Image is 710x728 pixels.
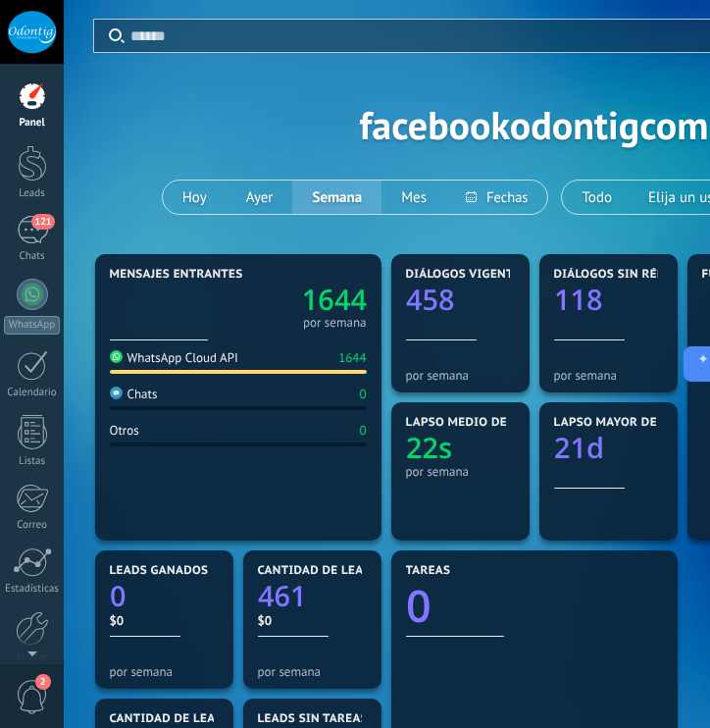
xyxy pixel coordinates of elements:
div: 0 [359,386,366,402]
img: WhatsApp Cloud API [110,350,123,363]
span: 2 [35,674,51,690]
div: Listas [4,455,61,468]
button: Semana [292,181,381,214]
div: por semana [554,368,663,383]
text: 458 [406,281,455,319]
span: Cantidad de leads perdidos [110,712,296,726]
div: 0 [359,422,366,439]
text: 118 [554,281,603,319]
span: Tareas [406,564,451,578]
button: Ayer [227,181,293,214]
a: 1644 [238,281,367,319]
div: $0 [258,612,367,629]
button: Hoy [163,181,227,214]
span: Cantidad de leads activos [258,564,433,578]
button: Fechas [446,181,547,214]
div: WhatsApp Cloud API [110,349,238,366]
img: Chats [110,387,123,399]
span: Leads sin tareas [258,712,368,726]
span: Mensajes entrantes [110,268,243,282]
div: por semana [258,664,367,679]
a: 0 [406,576,663,636]
div: Chats [4,250,61,263]
div: Correo [4,519,61,532]
div: por semana [110,664,219,679]
text: 461 [258,577,307,615]
a: 461 [258,577,367,615]
text: 21d [554,429,604,467]
div: 1644 [338,349,366,366]
span: Lapso medio de réplica [406,416,561,430]
div: por semana [406,368,515,383]
div: Leads [4,187,61,200]
div: Calendario [4,387,61,399]
div: por semana [303,318,367,328]
div: Otros [110,422,139,439]
div: $0 [110,612,219,629]
div: Chats [110,386,158,402]
div: WhatsApp [4,316,60,335]
button: Mes [381,181,446,214]
a: 21d [554,429,663,467]
span: Diálogos sin réplica [554,268,692,282]
text: 0 [406,576,431,636]
a: 0 [110,577,219,615]
div: por semana [406,464,515,479]
span: Diálogos vigentes [406,268,529,282]
text: 1644 [301,281,367,319]
span: Leads ganados [110,564,209,578]
div: Estadísticas [4,583,61,596]
text: 22s [406,429,452,467]
span: 121 [31,214,54,230]
span: Lapso mayor de réplica [554,416,710,430]
text: 0 [110,577,127,615]
div: Panel [4,117,61,130]
button: Todo [562,181,632,214]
